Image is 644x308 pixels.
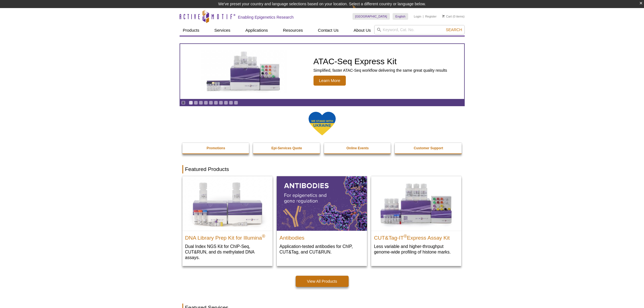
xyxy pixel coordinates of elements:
[371,176,461,231] img: CUT&Tag-IT® Express Assay Kit
[209,101,213,105] a: Go to slide 5
[185,232,270,241] h2: DNA Library Prep Kit for Illumina
[324,143,391,153] a: Online Events
[198,50,290,93] img: ATAC-Seq Express Kit
[229,101,233,105] a: Go to slide 9
[238,15,294,20] h2: Enabling Epigenetics Research
[346,146,369,150] strong: Online Events
[182,176,273,266] a: DNA Library Prep Kit for Illumina DNA Library Prep Kit for Illumina® Dual Index NGS Kit for ChIP-...
[442,15,445,18] img: Your Cart
[277,176,367,260] a: All Antibodies Antibodies Application-tested antibodies for ChIP, CUT&Tag, and CUT&RUN.
[374,25,465,34] input: Keyword, Cat. No.
[211,25,234,36] a: Services
[182,143,250,153] a: Promotions
[224,101,228,105] a: Go to slide 8
[446,28,462,32] span: Search
[442,14,452,18] a: Cart
[180,44,464,99] a: ATAC-Seq Express Kit ATAC-Seq Express Kit Simplified, faster ATAC-Seq workflow delivering the sam...
[204,101,208,105] a: Go to slide 4
[207,146,225,150] strong: Promotions
[423,13,424,20] li: |
[444,27,464,32] button: Search
[189,101,193,105] a: Go to slide 1
[352,4,367,17] img: Change Here
[234,101,238,105] a: Go to slide 10
[393,13,408,20] a: English
[425,14,437,18] a: Register
[314,57,447,66] h2: ATAC-Seq Express Kit
[404,234,407,239] sup: ®
[314,76,346,86] span: Learn More
[199,101,203,105] a: Go to slide 3
[214,101,218,105] a: Go to slide 6
[308,111,336,136] img: We Stand With Ukraine
[219,101,223,105] a: Go to slide 7
[280,25,306,36] a: Resources
[194,101,198,105] a: Go to slide 2
[314,68,447,73] p: Simplified, faster ATAC-Seq workflow delivering the same great quality results
[352,13,390,20] a: [GEOGRAPHIC_DATA]
[271,146,302,150] strong: Epi-Services Quote
[350,25,374,36] a: About Us
[296,276,349,287] a: View All Products
[374,244,459,255] p: Less variable and higher-throughput genome-wide profiling of histone marks​.
[180,44,464,99] article: ATAC-Seq Express Kit
[414,146,443,150] strong: Customer Support
[185,244,270,260] p: Dual Index NGS Kit for ChIP-Seq, CUT&RUN, and ds methylated DNA assays.
[442,13,465,20] li: (0 items)
[371,176,461,260] a: CUT&Tag-IT® Express Assay Kit CUT&Tag-IT®Express Assay Kit Less variable and higher-throughput ge...
[182,176,273,231] img: DNA Library Prep Kit for Illumina
[180,25,203,36] a: Products
[280,232,364,241] h2: Antibodies
[414,14,421,18] a: Login
[395,143,462,153] a: Customer Support
[315,25,342,36] a: Contact Us
[182,165,462,173] h2: Featured Products
[181,101,185,105] a: Toggle autoplay
[253,143,320,153] a: Epi-Services Quote
[262,234,265,239] sup: ®
[277,176,367,231] img: All Antibodies
[280,244,364,255] p: Application-tested antibodies for ChIP, CUT&Tag, and CUT&RUN.
[374,232,459,241] h2: CUT&Tag-IT Express Assay Kit
[242,25,271,36] a: Applications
